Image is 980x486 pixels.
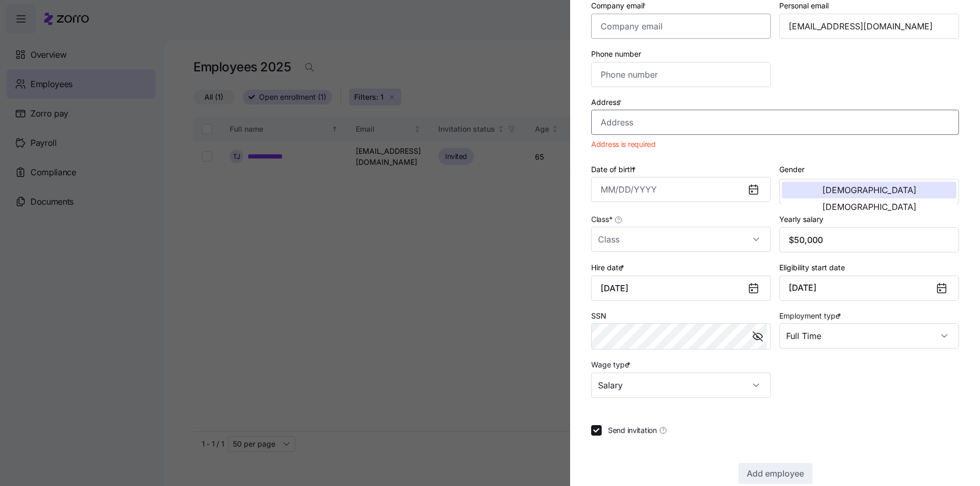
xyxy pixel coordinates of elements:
label: Hire date [591,262,626,273]
input: Address [591,110,959,135]
span: Send invitation [608,425,657,436]
label: Eligibility start date [779,262,845,273]
input: Yearly salary [779,227,959,252]
div: Hi [PERSON_NAME], [PERSON_NAME] Support here! We’re excited to assist you with your ICHRA medical... [17,45,164,96]
label: Employment type [779,310,843,322]
div: Fin says… [8,225,202,364]
div: I have a question about the enrollment process [46,117,193,138]
button: Gif picker [33,344,42,352]
p: The team can also help [51,13,131,24]
button: [DATE] [779,276,959,301]
label: SSN [591,310,606,322]
input: Phone number [591,62,771,87]
input: Select wage type [591,373,771,398]
span: Address is required [591,139,656,150]
span: [DEMOGRAPHIC_DATA] [822,186,916,194]
label: Wage type [591,359,633,371]
div: Try reading this article in our Help Center! [17,159,164,179]
span: Add employee [747,467,804,480]
input: MM/DD/YYYY [591,276,771,301]
button: Send a message… [180,340,197,356]
label: Gender [779,164,804,175]
img: Profile image for Fin [30,6,47,23]
input: Class [591,227,771,252]
div: Fin says… [8,152,202,194]
label: Yearly salary [779,214,823,225]
div: Close [184,4,203,23]
div: I have a question about the enrollment process [38,111,202,144]
input: Company email [591,14,771,39]
h1: Fin [51,5,64,13]
button: Emoji picker [16,344,25,352]
div: Talk to a person 👤 [124,200,193,210]
div: Hi [PERSON_NAME], [PERSON_NAME] Support here! We’re excited to assist you with your ICHRA medical... [8,38,172,102]
div: John says… [8,194,202,225]
button: Upload attachment [50,344,58,352]
div: Sure thing! The best way to contact us is by leaving your question here or writing to us at[EMAIL... [8,225,172,341]
span: Class * [591,214,612,225]
label: Date of birth [591,164,638,175]
div: Fin says… [8,38,202,111]
input: MM/DD/YYYY [591,177,771,202]
a: [PHONE_NUMBER] [79,283,147,292]
div: Try reading this article in our Help Center! [8,152,172,185]
div: John says… [8,111,202,152]
button: Start recording [67,344,75,352]
a: [EMAIL_ADDRESS][DOMAIN_NAME] [17,252,140,271]
button: Add employee [738,463,812,484]
button: Home [164,4,184,24]
button: go back [7,4,27,24]
span: [DEMOGRAPHIC_DATA] [822,203,916,211]
i: Sure thing! The best way to contact us is by leaving your question here or writing to us at . One... [17,232,163,333]
label: Phone number [591,48,641,60]
input: Personal email [779,14,959,39]
textarea: Message… [9,322,201,340]
div: Talk to a person 👤 [116,194,202,217]
label: Address [591,97,624,108]
input: Select employment type [779,323,959,348]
